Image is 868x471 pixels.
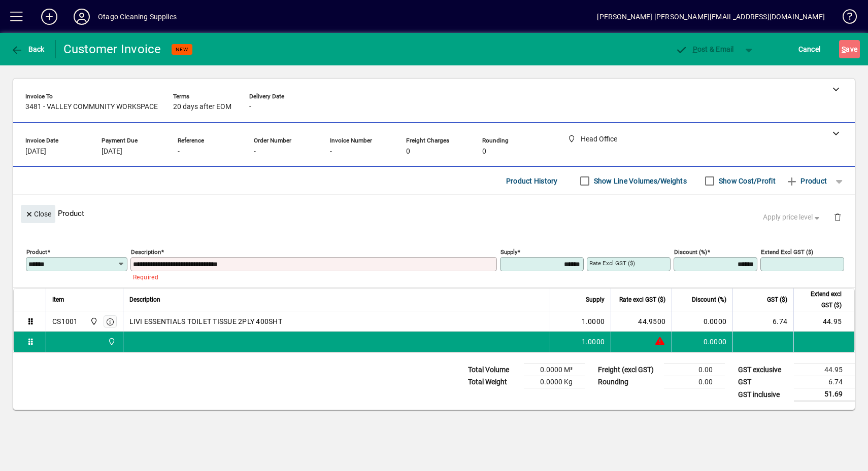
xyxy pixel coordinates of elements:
[672,332,732,352] td: 0.0000
[26,248,47,256] mat-label: Product
[21,205,55,223] button: Close
[249,103,251,111] span: -
[597,9,825,25] div: [PERSON_NAME] [PERSON_NAME][EMAIL_ADDRESS][DOMAIN_NAME]
[8,40,47,58] button: Back
[674,248,707,256] mat-label: Discount (%)
[129,316,282,327] span: LIVI ESSENTIALS TOILET TISSUE 2PLY 400SHT
[33,8,65,26] button: Add
[105,336,117,347] span: Head Office
[13,195,855,232] div: Product
[482,148,486,156] span: 0
[18,209,58,218] app-page-header-button: Close
[693,45,697,53] span: P
[825,205,850,229] button: Delete
[589,260,635,267] mat-label: Rate excl GST ($)
[825,212,850,222] app-page-header-button: Delete
[25,148,46,156] span: [DATE]
[52,294,64,305] span: Item
[733,364,794,376] td: GST exclusive
[463,376,524,388] td: Total Weight
[582,316,605,327] span: 1.0000
[675,45,734,53] span: ost & Email
[524,376,585,388] td: 0.0000 Kg
[759,208,826,227] button: Apply price level
[502,172,562,190] button: Product History
[763,212,822,223] span: Apply price level
[619,294,665,305] span: Rate excl GST ($)
[733,388,794,401] td: GST inclusive
[500,248,517,256] mat-label: Supply
[672,311,732,332] td: 0.0000
[25,206,51,223] span: Close
[664,364,725,376] td: 0.00
[761,248,813,256] mat-label: Extend excl GST ($)
[717,176,776,186] label: Show Cost/Profit
[330,148,332,156] span: -
[102,148,122,156] span: [DATE]
[617,316,665,327] div: 44.9500
[52,316,78,327] div: CS1001
[800,288,842,311] span: Extend excl GST ($)
[131,248,161,256] mat-label: Description
[129,294,160,305] span: Description
[664,376,725,388] td: 0.00
[793,311,854,332] td: 44.95
[842,45,846,53] span: S
[65,8,98,26] button: Profile
[176,46,188,53] span: NEW
[133,271,489,282] mat-error: Required
[842,41,857,57] span: ave
[839,40,860,58] button: Save
[767,294,787,305] span: GST ($)
[11,45,45,53] span: Back
[592,176,687,186] label: Show Line Volumes/Weights
[173,103,231,111] span: 20 days after EOM
[733,376,794,388] td: GST
[794,376,855,388] td: 6.74
[63,41,161,57] div: Customer Invoice
[796,40,823,58] button: Cancel
[506,173,558,189] span: Product History
[406,148,410,156] span: 0
[254,148,256,156] span: -
[835,2,855,35] a: Knowledge Base
[98,9,177,25] div: Otago Cleaning Supplies
[25,103,158,111] span: 3481 - VALLEY COMMUNITY WORKSPACE
[586,294,605,305] span: Supply
[794,388,855,401] td: 51.69
[593,376,664,388] td: Rounding
[87,316,99,327] span: Head Office
[798,41,821,57] span: Cancel
[732,311,793,332] td: 6.74
[670,40,739,58] button: Post & Email
[794,364,855,376] td: 44.95
[463,364,524,376] td: Total Volume
[692,294,726,305] span: Discount (%)
[524,364,585,376] td: 0.0000 M³
[178,148,180,156] span: -
[593,364,664,376] td: Freight (excl GST)
[582,337,605,347] span: 1.0000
